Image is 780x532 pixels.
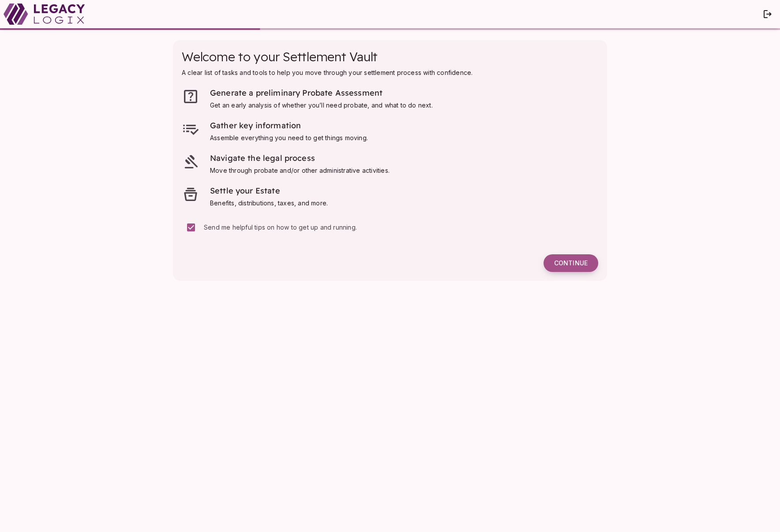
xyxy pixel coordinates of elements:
span: Assemble everything you need to get things moving. [210,134,368,141]
span: Generate a preliminary Probate Assessment [210,88,382,98]
span: Benefits, distributions, taxes, and more. [210,199,328,207]
span: Welcome to your Settlement Vault [182,49,378,64]
span: Continue [554,259,588,267]
span: A clear list of tasks and tools to help you move through your settlement process with confidence. [182,69,472,76]
span: Navigate the legal process [210,153,315,163]
span: Move through probate and/or other administrative activities. [210,167,390,174]
span: Gather key information [210,120,301,130]
span: Send me helpful tips on how to get up and running. [204,223,357,231]
span: Settle your Estate [210,186,280,196]
span: Get an early analysis of whether you’ll need probate, and what to do next. [210,101,433,109]
button: Continue [544,254,598,272]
